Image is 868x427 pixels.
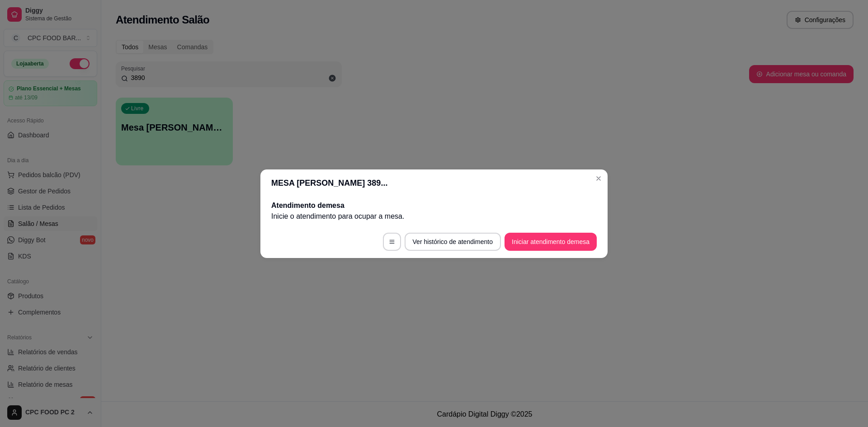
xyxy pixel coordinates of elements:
h2: Atendimento de mesa [271,200,597,211]
p: Inicie o atendimento para ocupar a mesa . [271,211,597,222]
button: Ver histórico de atendimento [405,233,501,251]
button: Close [591,171,606,186]
button: Iniciar atendimento demesa [505,233,597,251]
header: MESA [PERSON_NAME] 389... [260,169,608,197]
